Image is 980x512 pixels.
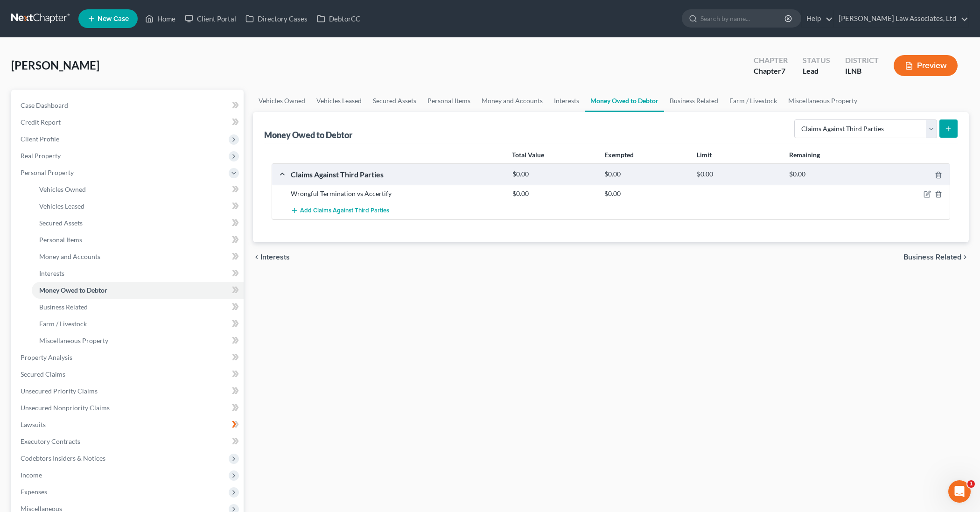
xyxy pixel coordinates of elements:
[32,248,244,265] a: Money and Accounts
[39,337,108,344] span: Miscellaneous Property
[32,198,244,215] a: Vehicles Leased
[783,90,863,112] a: Miscellaneous Property
[967,480,975,488] span: 1
[508,170,600,179] div: $0.00
[21,437,80,445] span: Executory Contracts
[724,90,783,112] a: Farm / Livestock
[32,265,244,282] a: Interests
[39,269,64,277] span: Interests
[39,303,88,311] span: Business Related
[21,421,46,428] span: Lawsuits
[32,215,244,231] a: Secured Assets
[260,253,290,261] span: Interests
[13,349,244,366] a: Property Analysis
[32,181,244,198] a: Vehicles Owned
[39,252,100,260] span: Money and Accounts
[789,151,820,159] strong: Remaining
[32,316,244,332] a: Farm / Livestock
[21,101,68,109] span: Case Dashboard
[834,10,968,27] a: [PERSON_NAME] Law Associates, Ltd
[286,169,508,179] div: Claims Against Third Parties
[600,189,692,198] div: $0.00
[754,55,788,66] div: Chapter
[754,66,788,77] div: Chapter
[13,97,244,114] a: Case Dashboard
[21,135,59,143] span: Client Profile
[32,282,244,299] a: Money Owed to Debtor
[140,10,180,27] a: Home
[845,55,879,66] div: District
[894,55,958,76] button: Preview
[697,151,712,159] strong: Limit
[253,253,260,261] i: chevron_left
[13,416,244,433] a: Lawsuits
[11,58,99,72] span: [PERSON_NAME]
[548,90,585,112] a: Interests
[180,10,241,27] a: Client Portal
[300,207,389,215] span: Add Claims Against Third Parties
[604,151,634,159] strong: Exempted
[21,152,61,160] span: Real Property
[13,433,244,450] a: Executory Contracts
[903,253,961,261] span: Business Related
[422,90,476,112] a: Personal Items
[585,90,664,112] a: Money Owed to Debtor
[39,219,83,227] span: Secured Assets
[784,170,877,179] div: $0.00
[98,15,129,22] span: New Case
[241,10,312,27] a: Directory Cases
[291,202,389,219] button: Add Claims Against Third Parties
[39,202,84,210] span: Vehicles Leased
[948,480,971,503] iframe: Intercom live chat
[32,299,244,316] a: Business Related
[264,129,354,140] div: Money Owed to Debtor
[21,471,42,479] span: Income
[13,366,244,383] a: Secured Claims
[476,90,548,112] a: Money and Accounts
[286,189,508,198] div: Wrongful Termination vs Accertify
[21,387,98,395] span: Unsecured Priority Claims
[13,383,244,400] a: Unsecured Priority Claims
[21,404,110,412] span: Unsecured Nonpriority Claims
[664,90,724,112] a: Business Related
[802,10,833,27] a: Help
[312,10,365,27] a: DebtorCC
[39,320,87,328] span: Farm / Livestock
[39,286,107,294] span: Money Owed to Debtor
[311,90,367,112] a: Vehicles Leased
[253,90,311,112] a: Vehicles Owned
[21,353,72,361] span: Property Analysis
[512,151,544,159] strong: Total Value
[600,170,692,179] div: $0.00
[845,66,879,77] div: ILNB
[21,488,47,496] span: Expenses
[803,55,830,66] div: Status
[781,66,785,75] span: 7
[961,253,969,261] i: chevron_right
[903,253,969,261] button: Business Related chevron_right
[253,253,290,261] button: chevron_left Interests
[13,114,244,131] a: Credit Report
[13,400,244,416] a: Unsecured Nonpriority Claims
[692,170,784,179] div: $0.00
[21,454,105,462] span: Codebtors Insiders & Notices
[21,168,74,176] span: Personal Property
[508,189,600,198] div: $0.00
[21,118,61,126] span: Credit Report
[32,332,244,349] a: Miscellaneous Property
[367,90,422,112] a: Secured Assets
[803,66,830,77] div: Lead
[32,231,244,248] a: Personal Items
[39,185,86,193] span: Vehicles Owned
[700,10,786,27] input: Search by name...
[21,370,65,378] span: Secured Claims
[39,236,82,244] span: Personal Items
